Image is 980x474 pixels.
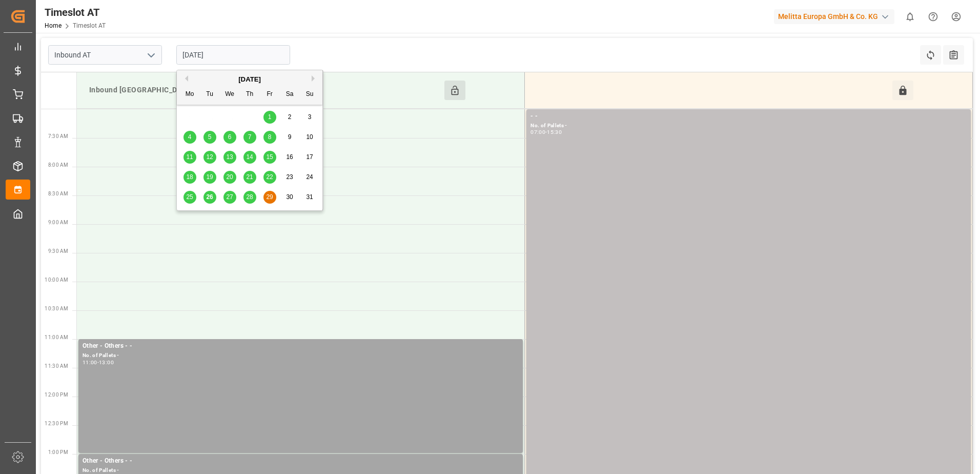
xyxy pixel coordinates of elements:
button: Help Center [922,5,945,28]
div: Choose Friday, August 1st, 2025 [263,111,276,124]
div: No. of Pallets - [83,351,519,360]
span: 25 [186,193,193,201]
span: 9 [288,133,292,141]
span: 10 [306,133,313,141]
span: 13 [226,153,233,161]
div: Choose Saturday, August 9th, 2025 [283,131,296,144]
span: 26 [206,193,213,201]
span: 6 [228,133,232,141]
span: 12 [206,153,213,161]
input: DD.MM.YYYY [176,45,290,65]
span: 4 [188,133,192,141]
button: open menu [143,47,158,63]
button: Melitta Europa GmbH & Co. KG [774,7,899,26]
span: 30 [286,193,293,201]
div: [DATE] [177,74,322,85]
span: 14 [246,153,253,161]
span: 11:30 AM [45,363,68,369]
span: 29 [266,193,273,201]
div: Other - Others - - [83,341,519,351]
div: Choose Sunday, August 17th, 2025 [303,151,316,164]
div: Choose Friday, August 29th, 2025 [263,191,276,204]
span: 28 [246,193,253,201]
div: Choose Saturday, August 23rd, 2025 [283,171,296,184]
div: No. of Pallets - [530,122,967,130]
span: 2 [288,113,292,121]
div: Choose Wednesday, August 27th, 2025 [223,191,236,204]
div: Choose Monday, August 25th, 2025 [183,191,196,204]
span: 23 [286,173,293,181]
div: Tu [203,88,216,101]
span: 1 [268,113,272,121]
div: Choose Friday, August 15th, 2025 [263,151,276,164]
span: 10:30 AM [45,306,68,311]
div: Timeslot AT [45,5,106,20]
div: Th [243,88,256,101]
div: Choose Saturday, August 2nd, 2025 [283,111,296,124]
div: Choose Saturday, August 30th, 2025 [283,191,296,204]
div: Choose Wednesday, August 20th, 2025 [223,171,236,184]
span: 12:30 PM [45,421,68,426]
div: Choose Tuesday, August 5th, 2025 [203,131,216,144]
span: 9:30 AM [48,248,68,254]
div: Sa [283,88,296,101]
div: Choose Sunday, August 31st, 2025 [303,191,316,204]
span: 5 [208,133,212,141]
span: 1:00 PM [48,449,68,455]
button: Previous Month [182,75,188,82]
div: Choose Tuesday, August 19th, 2025 [203,171,216,184]
div: 11:00 [83,360,97,365]
div: Mo [183,88,196,101]
div: - [97,360,99,365]
span: 8:30 AM [48,191,68,196]
div: Choose Thursday, August 7th, 2025 [243,131,256,144]
div: Choose Monday, August 11th, 2025 [183,151,196,164]
div: 15:30 [547,130,562,134]
span: 22 [266,173,273,181]
span: 7:30 AM [48,133,68,139]
div: 07:00 [530,130,545,134]
span: 21 [246,173,253,181]
div: Choose Monday, August 4th, 2025 [183,131,196,144]
span: 12:00 PM [45,392,68,398]
span: 10:00 AM [45,277,68,283]
div: Fr [263,88,276,101]
div: 13:00 [99,360,114,365]
div: Choose Friday, August 22nd, 2025 [263,171,276,184]
div: Choose Wednesday, August 6th, 2025 [223,131,236,144]
span: 15 [266,153,273,161]
span: 3 [308,113,312,121]
input: Type to search/select [48,45,162,65]
span: 16 [286,153,293,161]
div: Choose Saturday, August 16th, 2025 [283,151,296,164]
div: Choose Friday, August 8th, 2025 [263,131,276,144]
div: Choose Sunday, August 3rd, 2025 [303,111,316,124]
div: Choose Thursday, August 28th, 2025 [243,191,256,204]
span: 31 [306,193,313,201]
span: 9:00 AM [48,220,68,225]
div: Other - Others - - [83,456,519,466]
button: show 0 new notifications [899,5,922,28]
a: Home [45,22,62,29]
div: Choose Thursday, August 21st, 2025 [243,171,256,184]
div: Choose Thursday, August 14th, 2025 [243,151,256,164]
div: Choose Tuesday, August 26th, 2025 [203,191,216,204]
div: Choose Tuesday, August 12th, 2025 [203,151,216,164]
div: We [223,88,236,101]
span: 11 [186,153,193,161]
div: Choose Wednesday, August 13th, 2025 [223,151,236,164]
span: 24 [306,173,313,181]
button: Next Month [312,75,318,82]
div: - - [530,111,967,122]
span: 20 [226,173,233,181]
span: 27 [226,193,233,201]
span: 17 [306,153,313,161]
span: 8 [268,133,272,141]
span: 11:00 AM [45,334,68,340]
span: 18 [186,173,193,181]
div: Choose Sunday, August 24th, 2025 [303,171,316,184]
div: Inbound [GEOGRAPHIC_DATA] [85,81,444,100]
span: 7 [248,133,252,141]
div: Choose Monday, August 18th, 2025 [183,171,196,184]
div: Choose Sunday, August 10th, 2025 [303,131,316,144]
